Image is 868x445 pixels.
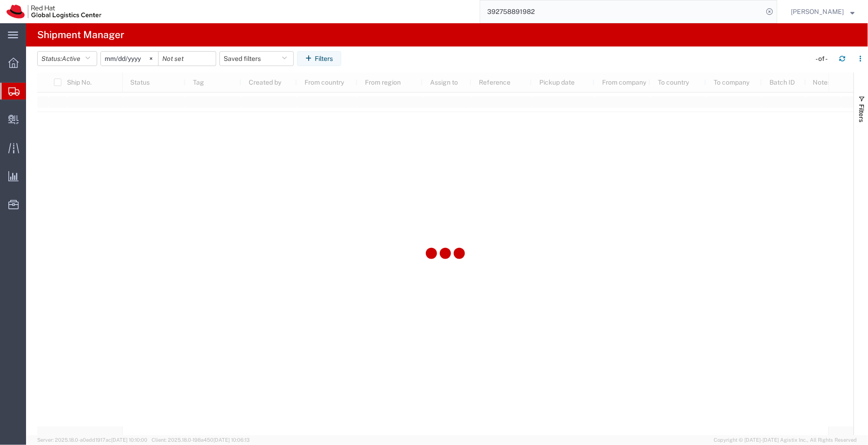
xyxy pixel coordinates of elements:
[858,104,865,122] span: Filters
[62,55,80,62] span: Active
[480,0,763,23] input: Search for shipment number, reference number
[37,437,147,443] span: Server: 2025.18.0-a0edd1917ac
[714,436,857,444] span: Copyright © [DATE]-[DATE] Agistix Inc., All Rights Reserved
[213,437,250,443] span: [DATE] 10:06:13
[219,51,294,66] button: Saved filters
[152,437,250,443] span: Client: 2025.18.0-198a450
[791,7,844,17] span: Pallav Sen Gupta
[815,54,832,64] div: - of -
[7,5,101,19] img: logo
[111,437,147,443] span: [DATE] 10:10:00
[37,51,97,66] button: Status:Active
[790,6,855,17] button: [PERSON_NAME]
[159,52,216,66] input: Not set
[297,51,341,66] button: Filters
[37,23,124,46] h4: Shipment Manager
[101,52,158,66] input: Not set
